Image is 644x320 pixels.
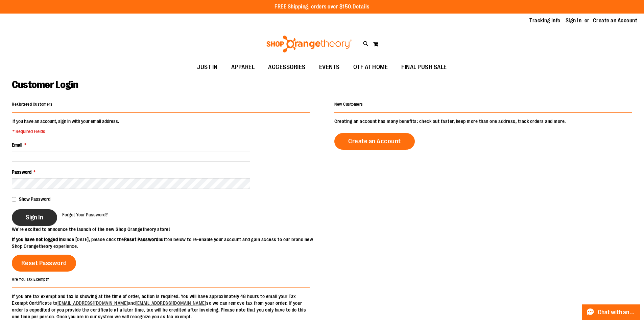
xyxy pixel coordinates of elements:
[12,118,120,135] legend: If you have an account, sign in with your email address.
[401,60,447,75] span: FINAL PUSH SALE
[12,255,76,272] a: Reset Password
[268,60,306,75] span: ACCESSORIES
[12,237,63,242] strong: If you have not logged in
[136,300,206,306] a: [EMAIL_ADDRESS][DOMAIN_NAME]
[12,169,31,175] span: Password
[593,17,638,24] a: Create an Account
[334,118,632,125] p: Creating an account has many benefits: check out faster, keep more than one address, track orders...
[62,212,108,217] span: Forgot Your Password?
[12,102,52,107] strong: Registered Customers
[231,60,255,75] span: APPAREL
[19,196,50,202] span: Show Password
[598,309,636,316] span: Chat with an Expert
[265,36,353,52] img: Shop Orangetheory
[582,304,640,320] button: Chat with an Expert
[334,102,363,107] strong: New Customers
[12,226,322,233] p: We’re excited to announce the launch of the new Shop Orangetheory store!
[275,3,369,11] p: FREE Shipping, orders over $150.
[319,60,340,75] span: EVENTS
[12,236,322,250] p: since [DATE], please click the button below to re-enable your account and gain access to our bran...
[197,60,218,75] span: JUST IN
[334,133,415,150] a: Create an Account
[529,17,560,24] a: Tracking Info
[12,79,78,90] span: Customer Login
[12,209,57,226] button: Sign In
[12,293,310,320] p: If you are tax exempt and tax is showing at the time of order, action is required. You will have ...
[124,237,159,242] strong: Reset Password
[353,4,369,10] a: Details
[12,142,22,148] span: Email
[353,60,388,75] span: OTF AT HOME
[12,277,49,281] strong: Are You Tax Exempt?
[21,259,67,267] span: Reset Password
[57,300,128,306] a: [EMAIL_ADDRESS][DOMAIN_NAME]
[13,128,119,135] span: * Required Fields
[26,214,43,221] span: Sign In
[566,17,582,24] a: Sign In
[62,211,108,218] a: Forgot Your Password?
[348,137,401,145] span: Create an Account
